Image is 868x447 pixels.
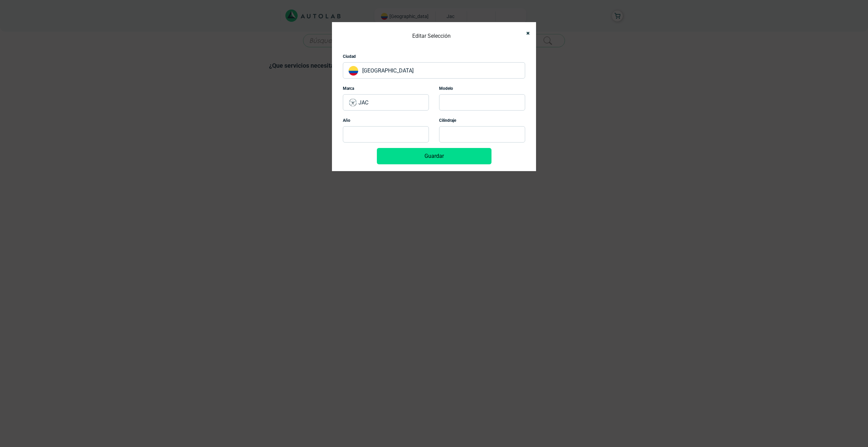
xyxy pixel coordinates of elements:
label: Marca [343,85,354,92]
h4: Editar Selección [412,31,451,41]
button: Guardar [377,148,491,164]
button: Close [520,26,531,41]
label: Modelo [439,85,453,92]
label: Ciudad [343,53,356,60]
label: Año [343,117,350,123]
label: Cilindraje [439,117,456,123]
p: [GEOGRAPHIC_DATA] [343,62,525,79]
